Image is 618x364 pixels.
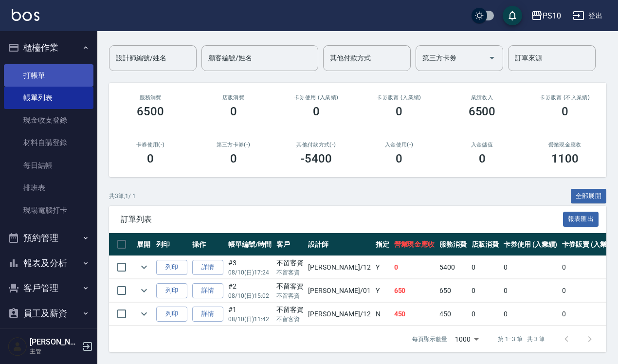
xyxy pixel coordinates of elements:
[301,152,332,165] h3: -5400
[4,275,93,301] button: 客戶管理
[563,214,599,223] a: 報表匯出
[287,142,346,148] h2: 其他付款方式(-)
[501,256,560,279] td: 0
[437,233,469,256] th: 服務消費
[469,279,501,302] td: 0
[306,303,373,326] td: [PERSON_NAME] /12
[156,260,187,275] button: 列印
[4,87,93,109] a: 帳單列表
[276,258,304,268] div: 不留客資
[373,279,392,302] td: Y
[396,105,402,118] h3: 0
[137,283,151,298] button: expand row
[274,233,306,256] th: 客戶
[4,64,93,87] a: 打帳單
[469,303,501,326] td: 0
[469,233,501,256] th: 店販消費
[527,6,565,26] button: PS10
[412,335,447,344] p: 每頁顯示數量
[4,131,93,154] a: 材料自購登錄
[306,279,373,302] td: [PERSON_NAME] /01
[306,256,373,279] td: [PERSON_NAME] /12
[134,233,154,256] th: 展開
[501,279,560,302] td: 0
[535,142,595,148] h2: 營業現金應收
[563,212,599,227] button: 報表匯出
[469,256,501,279] td: 0
[562,105,568,118] h3: 0
[276,291,304,300] p: 不留客資
[287,94,346,101] h2: 卡券使用 (入業績)
[228,315,272,324] p: 08/10 (日) 11:42
[4,35,93,60] button: 櫃檯作業
[147,152,154,165] h3: 0
[276,305,304,315] div: 不留客資
[12,9,39,21] img: Logo
[392,303,437,326] td: 450
[230,105,237,118] h3: 0
[4,251,93,276] button: 報表及分析
[373,256,392,279] td: Y
[306,233,373,256] th: 設計師
[437,279,469,302] td: 650
[535,94,595,101] h2: 卡券販賣 (不入業績)
[479,152,486,165] h3: 0
[203,142,263,148] h2: 第三方卡券(-)
[4,109,93,131] a: 現金收支登錄
[569,7,606,25] button: 登出
[4,326,93,351] button: 商品管理
[4,225,93,251] button: 預約管理
[276,268,304,277] p: 不留客資
[373,233,392,256] th: 指定
[137,105,164,118] h3: 6500
[109,192,136,200] p: 共 3 筆, 1 / 1
[121,94,180,101] h3: 服務消費
[392,233,437,256] th: 營業現金應收
[369,142,429,148] h2: 入金使用(-)
[228,268,272,277] p: 08/10 (日) 17:24
[437,303,469,326] td: 450
[452,94,511,101] h2: 業績收入
[4,199,93,221] a: 現場電腦打卡
[503,6,522,25] button: save
[30,347,79,356] p: 主管
[369,94,429,101] h2: 卡券販賣 (入業績)
[8,337,27,356] img: Person
[276,281,304,291] div: 不留客資
[4,301,93,326] button: 員工及薪資
[469,105,496,118] h3: 6500
[226,256,274,279] td: #3
[313,105,320,118] h3: 0
[396,152,402,165] h3: 0
[156,283,187,298] button: 列印
[121,142,180,148] h2: 卡券使用(-)
[437,256,469,279] td: 5400
[392,256,437,279] td: 0
[226,279,274,302] td: #2
[226,233,274,256] th: 帳單編號/時間
[154,233,190,256] th: 列印
[192,260,223,275] a: 詳情
[501,303,560,326] td: 0
[4,177,93,199] a: 排班表
[501,233,560,256] th: 卡券使用 (入業績)
[156,307,187,322] button: 列印
[543,10,561,22] div: PS10
[137,307,151,321] button: expand row
[451,326,482,352] div: 1000
[190,233,226,256] th: 操作
[392,279,437,302] td: 650
[498,335,545,344] p: 第 1–3 筆 共 3 筆
[4,154,93,177] a: 每日結帳
[192,307,223,322] a: 詳情
[230,152,237,165] h3: 0
[30,337,79,347] h5: [PERSON_NAME]
[452,142,511,148] h2: 入金儲值
[373,303,392,326] td: N
[203,94,263,101] h2: 店販消費
[276,315,304,324] p: 不留客資
[121,215,563,224] span: 訂單列表
[484,50,500,66] button: Open
[226,303,274,326] td: #1
[228,291,272,300] p: 08/10 (日) 15:02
